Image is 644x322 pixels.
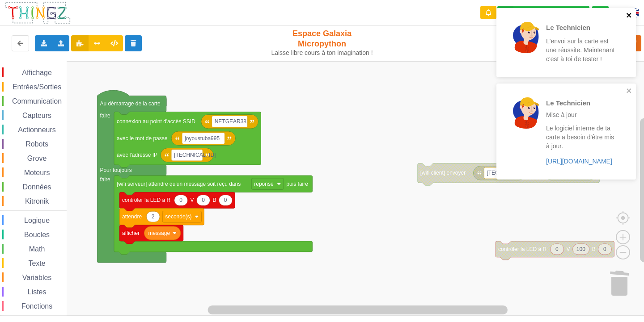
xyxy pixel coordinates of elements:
text: V [567,246,570,252]
text: avec le mot de passe [117,135,168,142]
text: V [191,197,194,203]
text: NETGEAR38 [215,118,247,125]
text: 100 [576,246,585,252]
span: Kitronik [24,197,50,205]
p: Mise à jour [546,110,616,119]
span: Listes [26,288,48,296]
text: 0 [555,246,559,252]
span: Entrées/Sorties [11,83,63,91]
span: Fonctions [20,302,54,310]
img: thingz_logo.png [4,1,71,25]
text: 2 [152,213,155,220]
text: 0 [179,197,182,203]
text: joyoustuba995 [184,135,220,142]
p: Le Technicien [546,98,616,108]
text: reponse [254,181,274,187]
text: 0 [224,197,227,203]
text: faire [100,176,110,183]
div: Ta base fonctionne bien ! [497,6,589,20]
span: Texte [27,259,47,267]
span: Logique [23,217,51,224]
text: B [592,246,596,252]
div: Laisse libre cours à ton imagination ! [267,49,377,57]
a: [URL][DOMAIN_NAME] [546,158,612,165]
text: puis faire [286,181,308,187]
button: close [626,87,632,96]
span: Grove [26,155,48,162]
text: [wifi client] envoyer [420,170,466,176]
span: Robots [24,140,50,148]
span: Communication [11,97,63,105]
text: faire [100,113,110,119]
span: Variables [21,274,53,281]
text: afficher [122,230,140,236]
button: close [626,12,632,20]
text: 0 [202,197,205,203]
text: B [213,197,216,203]
span: Données [21,183,53,191]
span: Moteurs [23,169,51,176]
text: [TECHNICAL_ID] [487,170,528,176]
text: [TECHNICAL_ID] [174,152,216,158]
div: Espace Galaxia Micropython [267,29,377,57]
text: contrôler la LED à R [122,197,170,203]
text: attendre [122,213,142,220]
text: contrôler la LED à R [498,246,547,252]
p: Le Technicien [546,23,616,32]
p: Le logiciel interne de ta carte a besoin d'être mis à jour. [546,124,616,151]
span: Capteurs [21,112,53,119]
text: 0 [603,246,606,252]
text: avec l'adresse IP [117,152,157,158]
span: Math [28,245,47,253]
p: L'envoi sur la carte est une réussite. Maintenant c'est à toi de tester ! [546,37,616,63]
text: Pour toujours [100,167,131,173]
span: Affichage [21,69,53,76]
span: Boucles [23,231,51,238]
text: message [148,230,170,236]
text: connexion au point d'accès SSID [117,118,195,125]
span: Actionneurs [17,126,57,134]
text: Au démarrage de la carte [100,100,161,107]
text: seconde(s) [165,213,191,220]
text: [wifi serveur] attendre qu'un message soit reçu dans [117,181,241,187]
